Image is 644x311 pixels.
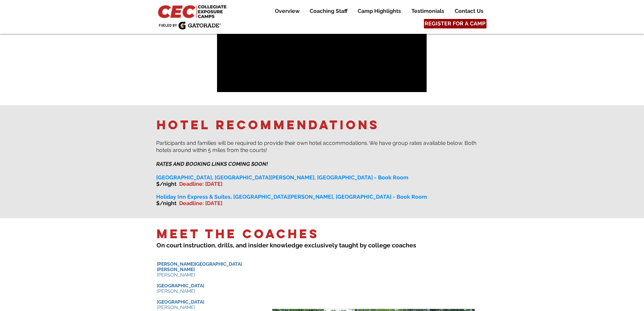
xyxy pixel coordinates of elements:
a: Testimonials [406,7,449,15]
span: Meet the Coaches [157,226,319,242]
span: [GEOGRAPHIC_DATA] [157,283,204,288]
p: Coaching Staff [306,7,351,15]
span: RATES AND BOOKING LINKS COMING SOON! [156,161,268,167]
img: CEC Logo Primary_edited.jpg [157,3,230,19]
span: [GEOGRAPHIC_DATA] [157,299,204,305]
a: Contact Us [450,7,488,15]
span: $/night [156,181,176,187]
span: , and insider knowledge e [233,242,308,249]
p: Testimonials [408,7,448,15]
a: REGISTER FOR A CAMP [424,19,486,28]
span: hotel recommendations [157,117,379,133]
p: Contact Us [451,7,487,15]
span: Holiday Inn Express & Suites, [GEOGRAPHIC_DATA][PERSON_NAME], [GEOGRAPHIC_DATA] - Book Room [156,194,427,200]
span: Deadline: [DATE] [179,200,222,206]
p: Overview [271,7,303,15]
span: Participants and families will be required to provide their own hotel accommodations. We have gro... [156,140,476,153]
img: Fueled by Gatorade.png [159,21,221,29]
span: On court instruction, drills [157,242,233,249]
span: [PERSON_NAME] [157,288,195,294]
span: [PERSON_NAME][GEOGRAPHIC_DATA][PERSON_NAME] [157,261,242,272]
span: [PERSON_NAME] [157,272,195,277]
span: [PERSON_NAME] [157,305,195,310]
span: REGISTER FOR A CAMP [425,20,485,27]
span: [GEOGRAPHIC_DATA], [GEOGRAPHIC_DATA][PERSON_NAME], [GEOGRAPHIC_DATA] - Book Room [156,174,408,181]
span: xclusively taught by college coaches [308,242,416,249]
p: Camp Highlights [354,7,404,15]
nav: Site [265,7,488,15]
span: Deadline: [DATE] [179,181,222,187]
a: Camp Highlights [353,7,406,15]
span: $/night [156,200,176,206]
p: ​​ [156,140,487,154]
a: Coaching Staff [305,7,352,15]
a: Overview [270,7,304,15]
